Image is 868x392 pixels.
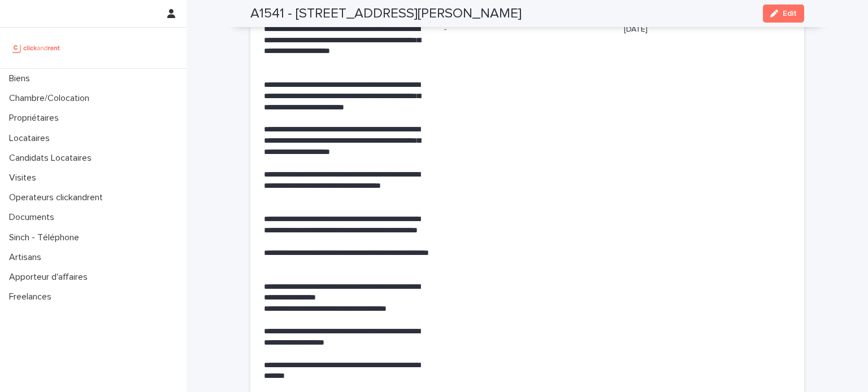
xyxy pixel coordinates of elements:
[5,113,68,124] p: Propriétaires
[9,37,64,59] img: UCB0brd3T0yccxBKYDjQ
[5,133,59,144] p: Locataires
[5,292,60,302] p: Freelances
[5,93,98,104] p: Chambre/Colocation
[5,73,39,84] p: Biens
[624,24,791,36] p: [DATE]
[5,272,97,283] p: Apporteur d'affaires
[444,24,611,36] p: -
[5,252,50,263] p: Artisans
[783,10,797,17] span: Edit
[250,6,522,22] h2: A1541 - [STREET_ADDRESS][PERSON_NAME]
[5,153,101,164] p: Candidats Locataires
[763,5,804,23] button: Edit
[5,192,112,203] p: Operateurs clickandrent
[5,212,63,223] p: Documents
[5,173,45,183] p: Visites
[5,232,88,243] p: Sinch - Téléphone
